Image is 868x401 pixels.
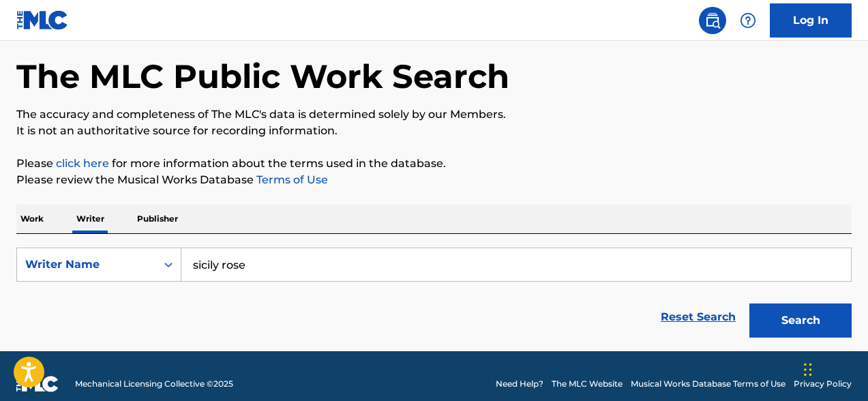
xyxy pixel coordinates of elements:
a: Privacy Policy [794,378,852,390]
div: Drag [804,349,812,390]
a: Need Help? [496,378,543,390]
iframe: Chat Widget [800,336,868,401]
form: Search Form [16,248,852,344]
a: Log In [770,3,852,38]
a: The MLC Website [552,378,623,390]
a: click here [56,157,109,170]
p: Please review the Musical Works Database [16,172,852,188]
div: Writer Name [25,256,148,273]
a: Public Search [699,7,726,34]
img: MLC Logo [16,10,69,30]
div: Help [734,7,762,34]
p: Writer [72,205,108,233]
h1: The MLC Public Work Search [16,56,509,97]
button: Search [749,303,852,338]
p: Please for more information about the terms used in the database. [16,155,852,172]
img: help [740,12,756,29]
p: Work [16,205,48,233]
a: Terms of Use [254,173,328,186]
p: It is not an authoritative source for recording information. [16,123,852,139]
p: The accuracy and completeness of The MLC's data is determined solely by our Members. [16,106,852,123]
a: Musical Works Database Terms of Use [631,378,785,390]
img: search [704,12,721,29]
p: Publisher [133,205,182,233]
a: Reset Search [654,302,743,332]
span: Mechanical Licensing Collective © 2025 [75,378,233,390]
img: logo [16,376,59,392]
